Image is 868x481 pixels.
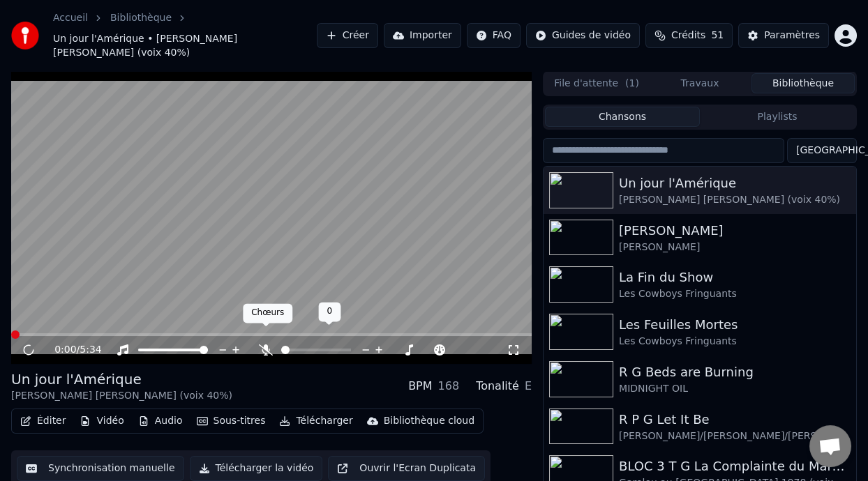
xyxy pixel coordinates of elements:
div: [PERSON_NAME] [619,240,851,254]
div: 0 [318,302,341,321]
button: Sous-titres [191,411,271,431]
div: Paramètres [764,29,820,43]
div: [PERSON_NAME] [PERSON_NAME] (voix 40%) [619,193,851,207]
button: Télécharger [274,411,358,431]
div: / [54,343,88,357]
span: Un jour l'Amérique • [PERSON_NAME] [PERSON_NAME] (voix 40%) [53,32,317,60]
span: ( 1 ) [625,77,639,91]
button: Playlists [700,107,855,127]
div: Ouvrir le chat [809,425,851,467]
button: File d'attente [545,73,648,93]
button: Importer [384,23,461,48]
div: Les Cowboys Fringuants [619,287,851,301]
button: Bibliothèque [751,73,855,93]
div: 168 [438,378,460,395]
span: 5:34 [80,343,101,357]
div: Tonalité [476,378,519,395]
div: R G Beds are Burning [619,362,851,382]
div: Un jour l'Amérique [619,174,851,193]
div: E [525,378,532,395]
a: Bibliothèque [110,11,172,25]
div: BLOC 3 T G La Complainte du Maréchal [PERSON_NAME] [619,457,851,476]
div: Bibliothèque cloud [384,414,474,428]
nav: breadcrumb [53,11,317,60]
button: Travaux [648,73,751,93]
button: Ouvrir l'Ecran Duplicata [328,456,485,481]
button: Chansons [545,107,700,127]
div: [PERSON_NAME] [PERSON_NAME] (voix 40%) [11,389,232,403]
div: MIDNIGHT OIL [619,382,851,396]
button: Crédits51 [645,23,733,48]
button: Éditer [15,411,71,431]
img: youka [11,22,39,49]
span: Crédits [671,29,705,43]
div: [PERSON_NAME]/[PERSON_NAME]/[PERSON_NAME] THE BEATLES (voix 30%) [619,429,851,443]
button: Paramètres [738,23,829,48]
div: Chœurs [243,303,292,323]
span: 51 [711,29,724,43]
button: Synchronisation manuelle [17,456,184,481]
button: Créer [317,23,378,48]
button: FAQ [467,23,521,48]
button: Vidéo [74,411,129,431]
div: Les Cowboys Fringuants [619,335,851,349]
div: Un jour l'Amérique [11,369,232,389]
button: Télécharger la vidéo [190,456,323,481]
div: R P G Let It Be [619,410,851,429]
span: 0:00 [54,343,76,357]
a: Accueil [53,11,88,25]
button: Audio [133,411,188,431]
button: Guides de vidéo [526,23,640,48]
div: BPM [408,378,432,395]
div: La Fin du Show [619,268,851,287]
div: [PERSON_NAME] [619,221,851,240]
div: Les Feuilles Mortes [619,315,851,335]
